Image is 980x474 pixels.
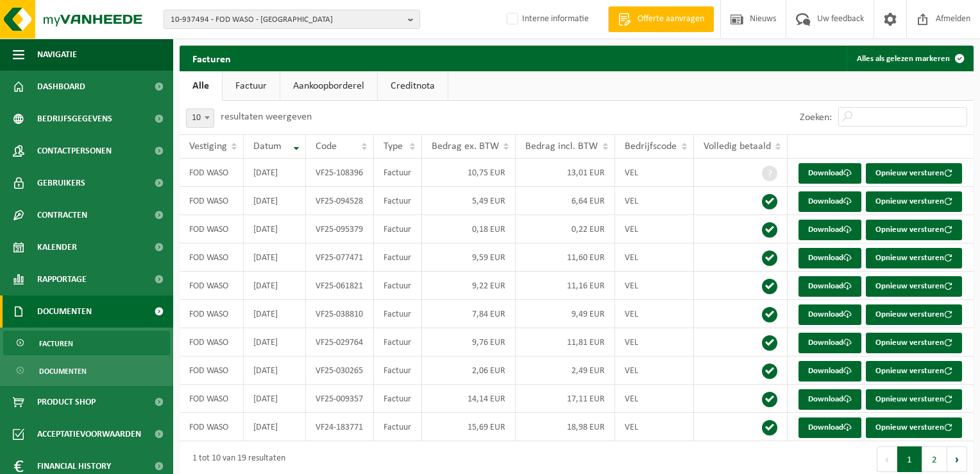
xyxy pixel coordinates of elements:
[37,71,85,103] span: Dashboard
[37,418,141,450] span: Acceptatievoorwaarden
[37,39,77,71] span: Navigatie
[847,46,972,71] button: Alles als gelezen markeren
[634,13,707,26] span: Offerte aanvragen
[947,446,967,472] button: Next
[615,243,694,272] td: VEL
[187,109,214,127] span: 10
[306,385,375,413] td: VF25-009357
[374,356,421,385] td: Factuur
[374,413,421,441] td: Factuur
[422,243,516,272] td: 9,59 EUR
[615,356,694,385] td: VEL
[798,389,861,410] a: Download
[615,328,694,356] td: VEL
[516,356,615,385] td: 2,49 EUR
[37,263,87,295] span: Rapportage
[306,272,375,300] td: VF25-061821
[37,386,96,418] span: Product Shop
[306,159,375,187] td: VF25-108396
[180,413,244,441] td: FOD WASO
[223,71,280,101] a: Factuur
[798,191,861,212] a: Download
[516,187,615,215] td: 6,64 EUR
[422,413,516,441] td: 15,69 EUR
[180,328,244,356] td: FOD WASO
[186,448,285,471] div: 1 tot 10 van 19 resultaten
[186,109,214,128] span: 10
[374,300,421,328] td: Factuur
[422,328,516,356] td: 9,76 EUR
[374,328,421,356] td: Factuur
[374,272,421,300] td: Factuur
[800,112,832,123] label: Zoeken:
[866,163,962,184] button: Opnieuw versturen
[516,413,615,441] td: 18,98 EUR
[866,389,962,410] button: Opnieuw versturen
[516,243,615,272] td: 11,60 EUR
[244,187,305,215] td: [DATE]
[798,361,861,382] a: Download
[615,385,694,413] td: VEL
[280,71,377,101] a: Aankoopborderel
[384,141,403,152] span: Type
[244,328,305,356] td: [DATE]
[866,220,962,240] button: Opnieuw versturen
[422,159,516,187] td: 10,75 EUR
[798,276,861,297] a: Download
[306,243,375,272] td: VF25-077471
[866,191,962,212] button: Opnieuw versturen
[37,199,87,231] span: Contracten
[897,446,922,472] button: 1
[866,361,962,382] button: Opnieuw versturen
[316,141,337,152] span: Code
[374,243,421,272] td: Factuur
[615,413,694,441] td: VEL
[422,300,516,328] td: 7,84 EUR
[180,272,244,300] td: FOD WASO
[615,215,694,243] td: VEL
[244,413,305,441] td: [DATE]
[432,141,499,152] span: Bedrag ex. BTW
[306,215,375,243] td: VF25-095379
[866,304,962,325] button: Opnieuw versturen
[422,215,516,243] td: 0,18 EUR
[306,356,375,385] td: VF25-030265
[516,272,615,300] td: 11,16 EUR
[171,10,403,30] span: 10-937494 - FOD WASO - [GEOGRAPHIC_DATA]
[798,163,861,184] a: Download
[516,328,615,356] td: 11,81 EUR
[180,215,244,243] td: FOD WASO
[866,417,962,438] button: Opnieuw versturen
[525,141,598,152] span: Bedrag incl. BTW
[37,103,112,135] span: Bedrijfsgegevens
[221,112,312,122] label: resultaten weergeven
[798,333,861,353] a: Download
[37,135,112,167] span: Contactpersonen
[374,159,421,187] td: Factuur
[922,446,947,472] button: 2
[422,385,516,413] td: 14,14 EUR
[39,359,87,383] span: Documenten
[516,300,615,328] td: 9,49 EUR
[244,385,305,413] td: [DATE]
[704,141,771,152] span: Volledig betaald
[37,167,85,199] span: Gebruikers
[253,141,282,152] span: Datum
[798,220,861,240] a: Download
[306,413,375,441] td: VF24-183771
[866,276,962,297] button: Opnieuw versturen
[244,215,305,243] td: [DATE]
[180,243,244,272] td: FOD WASO
[625,141,677,152] span: Bedrijfscode
[615,159,694,187] td: VEL
[504,10,589,29] label: Interne informatie
[374,385,421,413] td: Factuur
[798,304,861,325] a: Download
[164,10,420,29] button: 10-937494 - FOD WASO - [GEOGRAPHIC_DATA]
[615,300,694,328] td: VEL
[37,231,77,263] span: Kalender
[516,159,615,187] td: 13,01 EUR
[180,46,244,71] h2: Facturen
[244,159,305,187] td: [DATE]
[180,159,244,187] td: FOD WASO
